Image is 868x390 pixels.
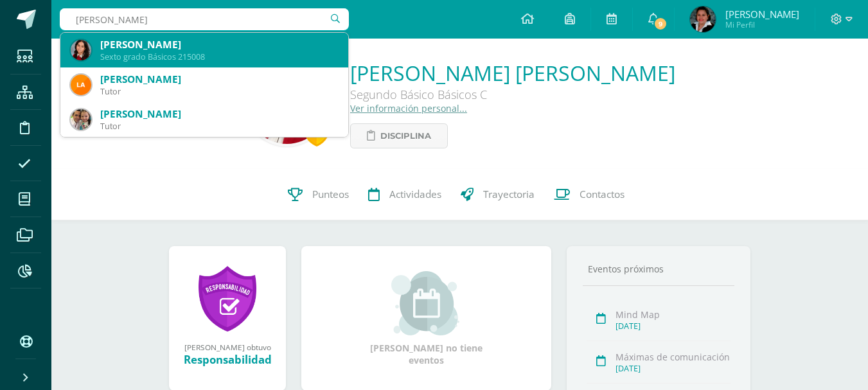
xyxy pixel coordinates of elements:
img: event_small.png [391,271,461,335]
span: Actividades [389,188,441,201]
div: Tutor [100,86,338,97]
div: [PERSON_NAME] no tiene eventos [362,271,491,366]
a: Trayectoria [451,169,544,220]
span: [PERSON_NAME] [725,8,799,21]
a: [PERSON_NAME] [PERSON_NAME] [350,59,675,87]
div: [PERSON_NAME] [100,73,338,86]
div: Máximas de comunicación [616,351,731,363]
div: [PERSON_NAME] [100,107,338,121]
div: Eventos próximos [583,263,734,275]
input: Busca un usuario... [60,8,349,30]
a: Actividades [359,169,451,220]
a: Punteos [278,169,359,220]
a: Contactos [544,169,634,220]
span: 9 [653,17,668,31]
span: Punteos [312,188,349,201]
div: Tutor [100,121,338,132]
img: f8a0e906afdfc0e012bcaaf62138091f.png [71,75,91,95]
div: Segundo Básico Básicos C [350,87,675,102]
div: [DATE] [616,363,731,374]
span: Trayectoria [483,188,535,201]
div: Sexto grado Básicos 215008 [100,51,338,62]
div: [PERSON_NAME] [100,38,338,51]
a: Ver información personal... [350,102,467,114]
span: Contactos [580,188,624,201]
span: Disciplina [380,124,431,148]
div: [PERSON_NAME] obtuvo [182,342,273,352]
div: Mind Map [616,308,731,321]
img: bd2d224ce126be5fdf13a83eb55a14a9.png [71,40,91,60]
img: 22b8c0d1e7529227d17bfb10a70c98b6.png [71,109,91,130]
div: Responsabilidad [182,352,273,367]
img: c5e15b6d1c97cfcc5e091a47d8fce03b.png [690,6,716,32]
span: Mi Perfil [725,19,799,30]
div: [DATE] [616,321,731,332]
a: Disciplina [350,123,448,148]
